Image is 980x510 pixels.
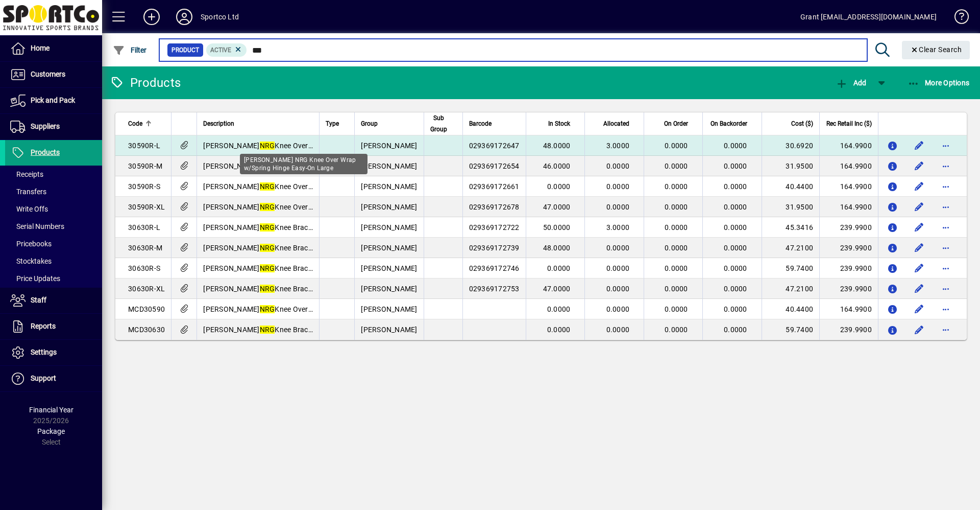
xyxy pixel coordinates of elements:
[31,348,57,356] span: Settings
[938,219,954,236] button: More options
[10,205,48,213] span: Write Offs
[762,319,819,340] td: 59.7400
[5,36,102,61] a: Home
[836,79,866,87] span: Add
[665,285,688,293] span: 0.0000
[724,162,747,170] span: 0.0000
[361,326,417,334] span: [PERSON_NAME]
[31,148,60,156] span: Products
[128,223,160,231] span: 30630R-L
[5,218,102,235] a: Serial Numbers
[203,203,436,211] span: [PERSON_NAME] Knee Over Wrap w/Spring Hinge Easy-On X-Large
[911,158,927,174] button: Edit
[361,162,417,170] span: [PERSON_NAME]
[902,41,970,59] button: Clear
[326,118,348,129] div: Type
[128,305,165,313] span: MCD30590
[260,285,275,293] em: NRG
[260,264,275,272] em: NRG
[905,74,972,92] button: More Options
[819,197,878,217] td: 164.9900
[606,305,630,313] span: 0.0000
[5,166,102,183] a: Receipts
[543,285,571,293] span: 47.0000
[10,274,60,283] span: Price Updates
[762,299,819,319] td: 40.4400
[665,182,688,191] span: 0.0000
[547,326,571,334] span: 0.0000
[606,223,630,231] span: 3.0000
[938,301,954,317] button: More options
[911,178,927,195] button: Edit
[938,158,954,174] button: More options
[240,154,367,174] div: [PERSON_NAME] NRG Knee Over Wrap w/Spring Hinge Easy-On Large
[709,118,756,129] div: On Backorder
[5,235,102,252] a: Pricebooks
[5,252,102,270] a: Stocktakes
[911,260,927,276] button: Edit
[469,285,520,293] span: 029369172753
[469,142,520,150] span: 029369172647
[110,75,181,91] div: Products
[606,264,630,272] span: 0.0000
[469,223,520,231] span: 029369172722
[762,176,819,197] td: 40.4400
[203,182,428,191] span: [PERSON_NAME] Knee Over Wrap w/Spring Hinge Easy-On Small
[547,264,571,272] span: 0.0000
[31,96,75,104] span: Pick and Pack
[203,264,425,272] span: [PERSON_NAME] Knee Brace w/ Spring Hinge Heavy-Duty Small
[10,240,52,248] span: Pricebooks
[543,244,571,252] span: 48.0000
[543,203,571,211] span: 47.0000
[201,9,239,25] div: Sportco Ltd
[203,285,433,293] span: [PERSON_NAME] Knee Brace w/ Spring Hinge Heavy-Duty X-Large
[947,2,967,35] a: Knowledge Base
[203,223,426,231] span: [PERSON_NAME] Knee Brace w/ Spring Hinge Heavy-Duty Large
[361,285,417,293] span: [PERSON_NAME]
[548,118,570,129] span: In Stock
[469,203,520,211] span: 029369172678
[762,135,819,156] td: 30.6920
[31,296,46,304] span: Staff
[469,264,520,272] span: 029369172746
[128,162,162,170] span: 30590R-M
[819,156,878,176] td: 164.9900
[826,118,872,129] span: Rec Retail Inc ($)
[665,162,688,170] span: 0.0000
[762,197,819,217] td: 31.9500
[469,118,492,129] span: Barcode
[31,322,56,330] span: Reports
[606,285,630,293] span: 0.0000
[29,406,73,414] span: Financial Year
[938,321,954,338] button: More options
[911,219,927,236] button: Edit
[724,203,747,211] span: 0.0000
[113,46,147,54] span: Filter
[128,203,165,211] span: 30590R-XL
[260,142,275,150] em: NRG
[5,200,102,218] a: Write Offs
[260,305,275,313] em: NRG
[910,45,962,54] span: Clear Search
[724,182,747,191] span: 0.0000
[5,288,102,313] a: Staff
[326,118,339,129] span: Type
[606,326,630,334] span: 0.0000
[819,299,878,319] td: 164.9900
[10,257,52,265] span: Stocktakes
[260,244,275,252] em: NRG
[361,118,378,129] span: Group
[606,244,630,252] span: 0.0000
[206,43,247,57] mat-chip: Activation Status: Active
[203,162,436,170] span: [PERSON_NAME] Knee Over Wrap w/Spring Hinge Easy-On Medium
[361,305,417,313] span: [PERSON_NAME]
[210,47,231,54] span: Active
[911,281,927,297] button: Edit
[665,264,688,272] span: 0.0000
[430,112,447,135] span: Sub Group
[543,142,571,150] span: 48.0000
[724,142,747,150] span: 0.0000
[171,45,199,55] span: Product
[819,217,878,238] td: 239.9900
[361,223,417,231] span: [PERSON_NAME]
